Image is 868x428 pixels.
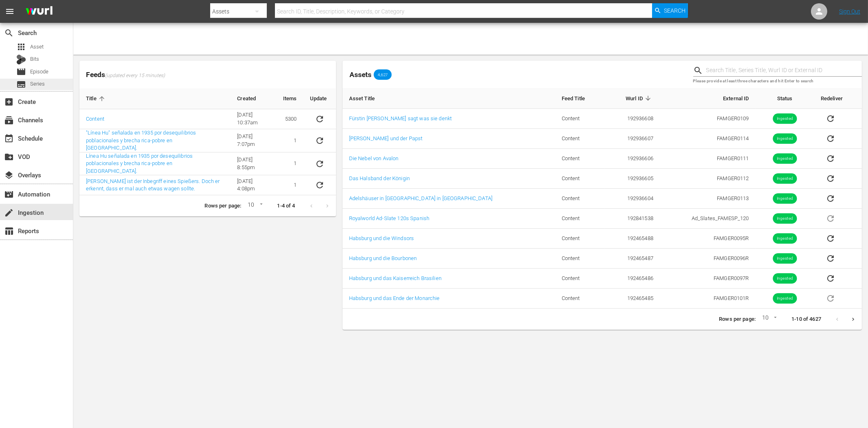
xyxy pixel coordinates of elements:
td: 192936606 [604,149,660,169]
a: [PERSON_NAME] und der Papst [349,135,423,141]
a: Línea Hu señalada en 1935 por desequilibrios poblacionales y brecha rica-pobre en [GEOGRAPHIC_DATA]. [86,153,193,174]
a: Habsburg und die Bourbonen [349,255,417,261]
td: 5300 [277,109,303,129]
span: Ingestion [4,208,14,218]
span: Ingested [773,176,797,182]
th: Status [756,88,814,109]
td: Content [555,149,604,169]
span: Title [86,95,107,102]
a: Fürstin [PERSON_NAME] sagt was sie denkt [349,115,452,121]
a: Royalworld Ad-Slate 120s Spanish [349,215,429,221]
td: Content [555,189,604,209]
td: Content [555,129,604,149]
td: FAMGER0096R [660,249,756,269]
a: Habsburg und das Ende der Monarchie [349,295,440,301]
a: Adelshäuser in [GEOGRAPHIC_DATA] in [GEOGRAPHIC_DATA] [349,195,492,201]
span: Asset is in future lineups. Remove all episodes that contain this asset before redelivering [821,215,840,221]
input: Search Title, Series Title, Wurl ID or External ID [706,64,862,77]
span: Search [664,3,686,18]
span: Channels [4,115,14,125]
span: Overlays [4,170,14,180]
a: Die Nebel von Avalon [349,155,399,161]
span: Assets [349,71,371,79]
img: ans4CAIJ8jUAAAAAAAAAAAAAAAAAAAAAAAAgQb4GAAAAAAAAAAAAAAAAAAAAAAAAJMjXAAAAAAAAAAAAAAAAAAAAAAAAgAT5G... [20,2,59,21]
td: FAMGER0109 [660,109,756,129]
a: Sign Out [839,8,860,15]
th: Redeliver [814,88,862,109]
th: External ID [660,88,756,109]
td: 192465488 [604,229,660,249]
td: 192936605 [604,169,660,189]
span: VOD [4,152,14,162]
span: Series [16,79,26,89]
span: Reports [4,226,14,236]
div: 10 [759,313,778,325]
span: Bits [30,55,39,63]
td: FAMGER0111 [660,149,756,169]
td: [DATE] 4:08pm [231,175,277,195]
p: Rows per page: [719,315,756,323]
span: Series [30,80,45,88]
button: Next page [845,311,861,327]
td: 192465486 [604,269,660,289]
td: 1 [277,175,303,195]
div: Bits [16,55,26,64]
span: Created [237,95,266,102]
table: sticky table [343,88,862,309]
td: 192936608 [604,109,660,129]
td: Content [555,169,604,189]
span: menu [5,7,15,16]
a: Habsburg und das Kaiserreich Brasilien [349,275,442,281]
a: "Línea Hu" señalada en 1935 por desequilibrios poblacionales y brecha rica-pobre en [GEOGRAPHIC_D... [86,130,196,151]
a: Das Halsband der Königin [349,175,410,181]
a: [PERSON_NAME] ist der Inbegriff eines Spießers. Doch er erkennt, dass er mal auch etwas wagen sol... [86,178,220,192]
span: Asset Title [349,95,386,102]
span: Ingested [773,296,797,302]
span: Asset [30,43,44,51]
span: Ingested [773,136,797,142]
td: 192465485 [604,289,660,309]
a: Content [86,116,104,122]
td: Content [555,249,604,269]
span: Asset is in future lineups. Remove all episodes that contain this asset before redelivering [821,295,840,301]
td: 1 [277,152,303,176]
td: Content [555,209,604,229]
td: FAMGER0101R [660,289,756,309]
td: 192936607 [604,129,660,149]
span: Search [4,28,14,38]
a: Habsburg und die Windsors [349,235,414,241]
table: sticky table [79,88,336,195]
td: FAMGER0112 [660,169,756,189]
td: FAMGER0097R [660,269,756,289]
span: Ingested [773,276,797,282]
span: Ingested [773,116,797,122]
p: Please provide at least three characters and hit Enter to search [693,78,862,85]
td: Content [555,109,604,129]
td: Content [555,269,604,289]
span: Schedule [4,134,14,143]
span: Ingested [773,216,797,222]
p: 1-4 of 4 [277,202,295,210]
button: Search [652,3,688,18]
td: FAMGER0113 [660,189,756,209]
th: Feed Title [555,88,604,109]
span: Episode [30,68,48,76]
td: [DATE] 8:55pm [231,152,277,176]
td: FAMGER0095R [660,229,756,249]
td: [DATE] 7:07pm [231,129,277,152]
td: Ad_Slates_FAMESP_120 [660,209,756,229]
span: Episode [16,67,26,77]
span: Create [4,97,14,107]
td: 192841538 [604,209,660,229]
span: Ingested [773,156,797,162]
td: 1 [277,129,303,152]
span: Wurl ID [626,95,653,102]
td: Content [555,289,604,309]
td: 192936604 [604,189,660,209]
span: Ingested [773,236,797,242]
span: 4,627 [374,72,392,77]
span: (updated every 15 minutes) [105,73,165,79]
span: Ingested [773,196,797,202]
span: Feeds [79,68,336,82]
span: Asset [16,42,26,52]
